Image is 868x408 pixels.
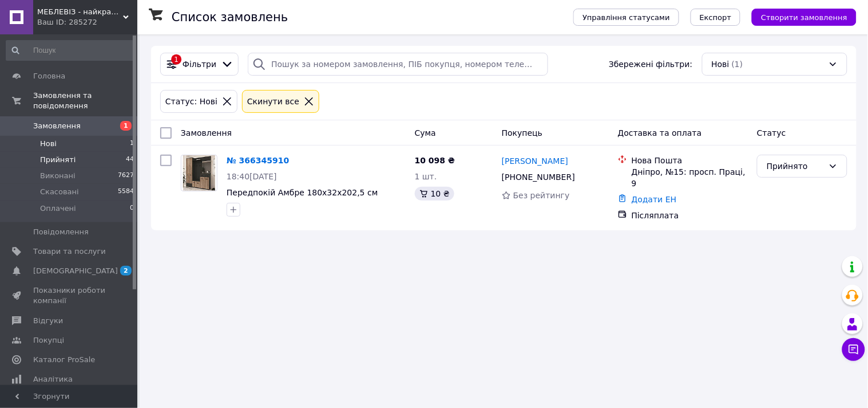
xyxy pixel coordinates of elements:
[33,355,95,365] span: Каталог ProSale
[6,40,135,61] input: Пошук
[632,210,748,221] div: Післяплата
[33,374,73,385] span: Аналітика
[502,155,568,167] a: [PERSON_NAME]
[415,128,436,138] span: Cума
[130,139,134,149] span: 1
[33,91,137,111] span: Замовлення та повідомлення
[120,121,132,131] span: 1
[163,95,220,108] div: Статус: Нові
[181,128,232,138] span: Замовлення
[33,246,106,257] span: Товари та послуги
[415,156,455,165] span: 10 098 ₴
[40,139,57,149] span: Нові
[712,58,730,70] span: Нові
[33,335,64,346] span: Покупці
[757,128,786,138] span: Статус
[767,160,824,172] div: Прийнято
[618,128,702,138] span: Доставка та оплата
[118,171,134,181] span: 7627
[632,155,748,166] div: Нова Пошта
[183,155,215,191] img: Фото товару
[40,171,76,181] span: Виконані
[632,195,677,204] a: Додати ЕН
[37,17,137,28] div: Ваш ID: 285272
[227,172,277,181] span: 18:40[DATE]
[415,172,437,181] span: 1 шт.
[40,187,79,197] span: Скасовані
[632,166,748,189] div: Дніпро, №15: просп. Праці, 9
[582,13,670,22] span: Управління статусами
[33,121,81,131] span: Замовлення
[691,9,741,26] button: Експорт
[415,187,454,201] div: 10 ₴
[183,58,216,70] span: Фільтри
[248,53,548,76] input: Пошук за номером замовлення, ПІБ покупця, номером телефону, Email, номером накладної
[33,285,106,306] span: Показники роботи компанії
[118,187,134,197] span: 5584
[513,191,570,200] span: Без рейтингу
[573,9,679,26] button: Управління статусами
[609,58,692,70] span: Збережені фільтри:
[181,155,217,191] a: Фото товару
[732,60,743,69] span: (1)
[227,156,289,165] a: № 366345910
[33,227,89,237] span: Повідомлення
[227,188,378,197] a: Передпокій Амбре 180х32х202,5 см
[752,9,857,26] button: Створити замовлення
[502,128,542,138] span: Покупець
[130,203,134,214] span: 0
[740,12,857,21] a: Створити замовлення
[761,13,847,22] span: Створити замовлення
[120,266,132,276] span: 2
[40,155,76,165] span: Прийняті
[172,10,288,24] h1: Список замовлень
[126,155,134,165] span: 44
[842,338,865,361] button: Чат з покупцем
[37,7,123,17] span: МЕБЛЕВІЗ - найкращі ціни на всі меблі " Світ Меблів", "Гербор", "ВМКУ", "Сокме", "Мебель-Сервіс"
[33,266,118,276] span: [DEMOGRAPHIC_DATA]
[33,316,63,326] span: Відгуки
[245,95,302,108] div: Cкинути все
[40,203,76,214] span: Оплачені
[500,169,577,185] div: [PHONE_NUMBER]
[700,13,732,22] span: Експорт
[33,71,65,81] span: Головна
